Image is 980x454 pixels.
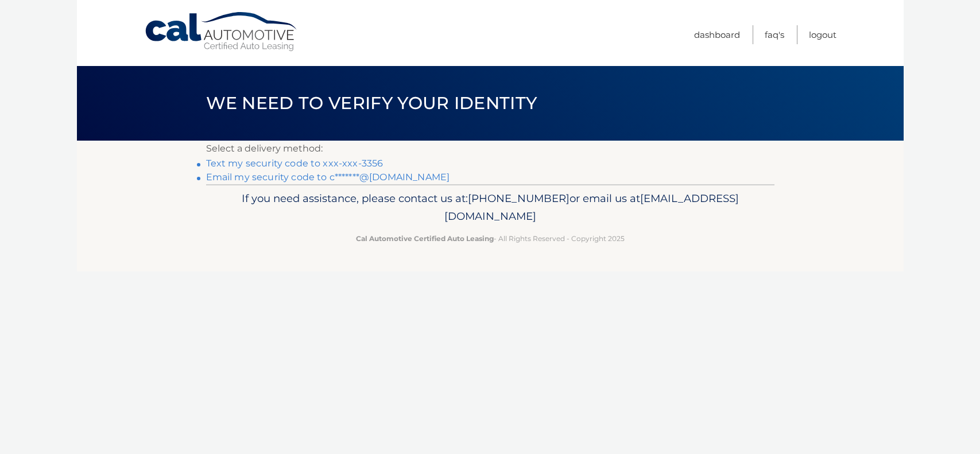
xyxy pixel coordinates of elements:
[206,172,450,183] a: Email my security code to c*******@[DOMAIN_NAME]
[206,158,384,169] a: Text my security code to xxx-xxx-3356
[206,92,537,114] span: We need to verify your identity
[809,25,836,44] a: Logout
[206,141,774,157] p: Select a delivery method:
[144,11,299,52] a: Cal Automotive
[765,25,784,44] a: FAQ's
[214,189,767,226] p: If you need assistance, please contact us at: or email us at
[468,192,570,205] span: [PHONE_NUMBER]
[214,232,767,245] p: - All Rights Reserved - Copyright 2025
[356,234,494,243] strong: Cal Automotive Certified Auto Leasing
[694,25,740,44] a: Dashboard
